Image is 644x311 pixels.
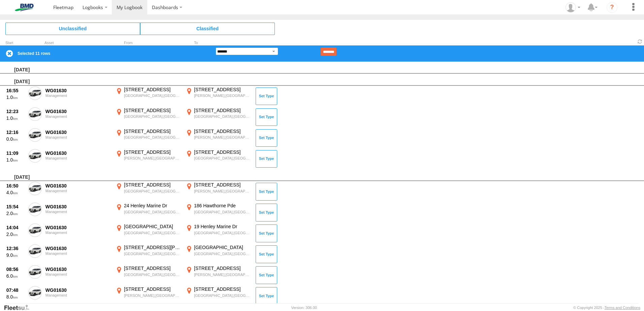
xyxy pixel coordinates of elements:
[256,88,277,105] button: Click to Set
[5,23,140,35] span: Click to view Unclassified Trips
[194,189,251,194] div: [PERSON_NAME],[GEOGRAPHIC_DATA]
[194,114,251,119] div: [GEOGRAPHIC_DATA],[GEOGRAPHIC_DATA]
[194,251,251,256] div: [GEOGRAPHIC_DATA],[GEOGRAPHIC_DATA]
[185,182,252,201] label: Click to View Event Location
[185,203,252,222] label: Click to View Event Location
[124,87,181,93] div: [STREET_ADDRESS]
[124,93,181,98] div: [GEOGRAPHIC_DATA],[GEOGRAPHIC_DATA]
[45,156,111,160] div: Management
[6,231,25,237] div: 2.0
[256,287,277,305] button: Click to Set
[605,306,640,310] a: Terms and Conditions
[124,107,181,113] div: [STREET_ADDRESS]
[194,210,251,214] div: [GEOGRAPHIC_DATA],[GEOGRAPHIC_DATA]
[185,265,252,285] label: Click to View Event Location
[115,107,182,127] label: Click to View Event Location
[124,286,181,292] div: [STREET_ADDRESS]
[124,189,181,194] div: [GEOGRAPHIC_DATA],[GEOGRAPHIC_DATA]
[45,231,111,235] div: Management
[185,87,252,106] label: Click to View Event Location
[45,224,111,231] div: WG01630
[140,23,275,35] span: Click to view Classified Trips
[6,136,25,142] div: 0.0
[194,272,251,277] div: [PERSON_NAME],[GEOGRAPHIC_DATA]
[6,88,25,94] div: 16:55
[124,156,181,161] div: [PERSON_NAME],[GEOGRAPHIC_DATA]
[194,135,251,140] div: [PERSON_NAME],[GEOGRAPHIC_DATA]
[194,286,251,292] div: [STREET_ADDRESS]
[115,128,182,148] label: Click to View Event Location
[6,252,25,258] div: 9.0
[194,182,251,188] div: [STREET_ADDRESS]
[45,266,111,272] div: WG01630
[124,231,181,235] div: [GEOGRAPHIC_DATA],[GEOGRAPHIC_DATA]
[45,204,111,210] div: WG01630
[6,245,25,251] div: 12:36
[124,182,181,188] div: [STREET_ADDRESS]
[124,210,181,214] div: [GEOGRAPHIC_DATA],[GEOGRAPHIC_DATA]
[194,244,251,250] div: [GEOGRAPHIC_DATA]
[115,149,182,169] label: Click to View Event Location
[194,203,251,209] div: 186 Hawthorne Pde
[6,210,25,216] div: 2.0
[256,183,277,200] button: Click to Set
[115,41,182,45] div: From
[115,286,182,306] label: Click to View Event Location
[6,94,25,100] div: 1.0
[6,266,25,272] div: 08:56
[6,150,25,156] div: 11:09
[115,182,182,201] label: Click to View Event Location
[45,210,111,214] div: Management
[185,128,252,148] label: Click to View Event Location
[6,108,25,114] div: 12:23
[194,293,251,298] div: [GEOGRAPHIC_DATA],[GEOGRAPHIC_DATA]
[45,251,111,255] div: Management
[45,245,111,251] div: WG01630
[194,231,251,235] div: [GEOGRAPHIC_DATA],[GEOGRAPHIC_DATA]
[6,115,25,121] div: 1.0
[256,129,277,147] button: Click to Set
[124,114,181,119] div: [GEOGRAPHIC_DATA],[GEOGRAPHIC_DATA]
[124,149,181,155] div: [STREET_ADDRESS]
[185,107,252,127] label: Click to View Event Location
[45,88,111,94] div: WG01630
[45,114,111,118] div: Management
[256,266,277,284] button: Click to Set
[45,150,111,156] div: WG01630
[124,272,181,277] div: [GEOGRAPHIC_DATA],[GEOGRAPHIC_DATA]
[115,244,182,264] label: Click to View Event Location
[194,156,251,161] div: [GEOGRAPHIC_DATA],[GEOGRAPHIC_DATA]
[194,128,251,134] div: [STREET_ADDRESS]
[45,129,111,135] div: WG01630
[7,4,42,11] img: bmd-logo.svg
[185,149,252,169] label: Click to View Event Location
[185,41,252,45] div: To
[607,2,617,13] i: ?
[4,304,35,311] a: Visit our Website
[45,272,111,276] div: Management
[44,41,112,45] div: Asset
[115,203,182,222] label: Click to View Event Location
[636,38,644,45] span: Refresh
[45,135,111,139] div: Management
[115,87,182,106] label: Click to View Event Location
[194,223,251,230] div: 19 Henley Marine Dr
[194,93,251,98] div: [PERSON_NAME],[GEOGRAPHIC_DATA]
[256,150,277,168] button: Click to Set
[45,108,111,114] div: WG01630
[6,204,25,210] div: 15:54
[6,189,25,196] div: 4.0
[45,189,111,193] div: Management
[185,286,252,306] label: Click to View Event Location
[45,94,111,98] div: Management
[115,265,182,285] label: Click to View Event Location
[45,287,111,293] div: WG01630
[115,223,182,243] label: Click to View Event Location
[5,41,26,45] div: Click to Sort
[6,273,25,279] div: 6.0
[124,135,181,140] div: [GEOGRAPHIC_DATA],[GEOGRAPHIC_DATA]
[45,293,111,297] div: Management
[185,244,252,264] label: Click to View Event Location
[256,108,277,126] button: Click to Set
[194,87,251,93] div: [STREET_ADDRESS]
